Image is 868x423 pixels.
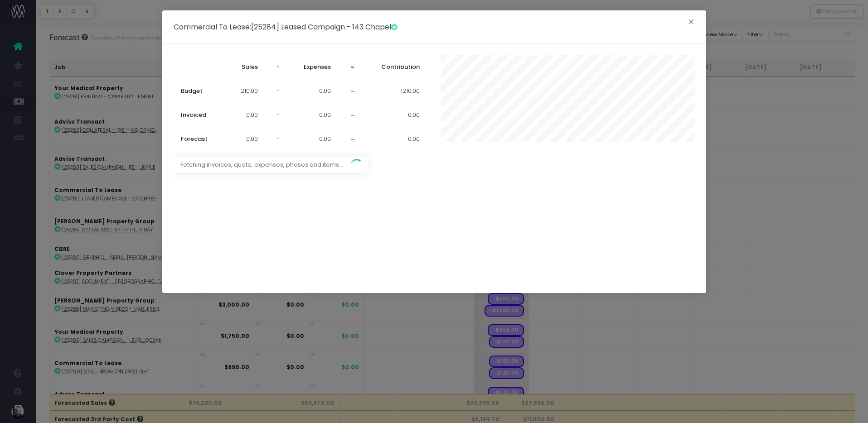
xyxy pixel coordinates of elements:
[224,103,265,127] td: 0.00
[362,79,427,103] td: 1210.00
[682,16,701,30] button: Close
[224,55,265,79] th: Sales
[174,22,398,32] h5: :
[338,55,362,79] th: =
[224,79,265,103] td: 1210.00
[251,22,398,32] span: [25284] Leased Campaign - 143 Chapel
[174,103,224,127] th: Invoiced
[287,79,338,103] td: 0.00
[224,127,265,151] td: 0.00
[338,127,362,151] td: =
[338,103,362,127] td: =
[265,55,287,79] th: -
[287,55,338,79] th: Expenses
[174,157,350,173] span: Fetching invoices, quote, expenses, phases and items...
[362,55,427,79] th: Contribution
[362,103,427,127] td: 0.00
[174,127,224,151] th: Forecast
[287,127,338,151] td: 0.00
[287,103,338,127] td: 0.00
[362,127,427,151] td: 0.00
[174,22,250,32] span: Commercial To Lease
[265,103,287,127] td: -
[265,79,287,103] td: -
[338,79,362,103] td: =
[174,79,224,103] th: Budget
[265,127,287,151] td: -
